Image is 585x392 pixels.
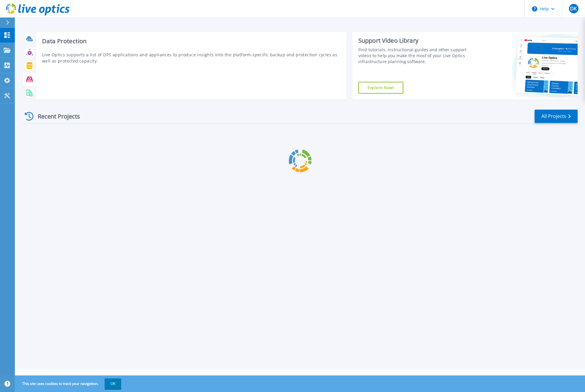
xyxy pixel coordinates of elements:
p: Live Optics supports a list of DPS applications and appliances to produce insights into the platf... [42,52,341,64]
div: Support Video Library [358,37,473,44]
h3: Data Protection [42,38,341,44]
div: Recent Projects [23,109,88,124]
a: All Projects [535,110,578,123]
div: Find tutorials, instructional guides and other support videos to help you make the most of your L... [358,47,473,65]
span: DK [570,6,577,11]
span: This site uses cookies to track your navigation. [16,378,121,389]
a: Explore Now! [358,82,403,94]
button: OK [105,378,121,389]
